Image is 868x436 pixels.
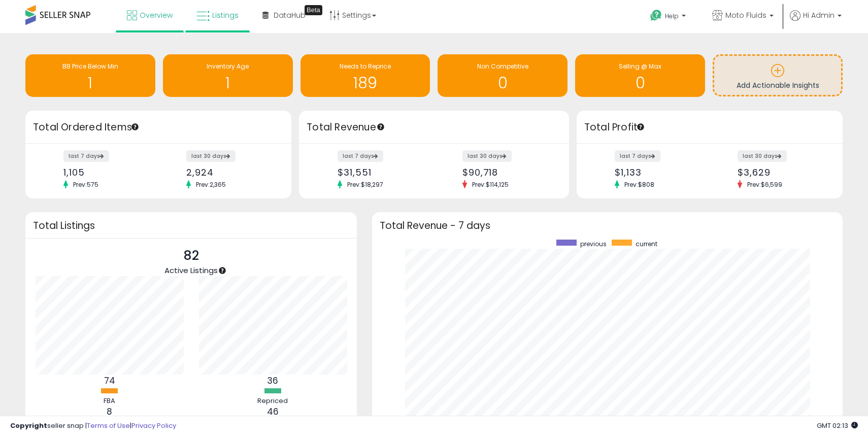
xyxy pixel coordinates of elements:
[380,222,835,229] h3: Total Revenue - 7 days
[131,421,176,430] a: Privacy Policy
[274,10,306,20] span: DataHub
[87,421,130,430] a: Terms of Use
[63,150,109,162] label: last 7 days
[803,10,834,20] span: Hi Admin
[33,222,349,229] h3: Total Listings
[212,10,239,20] span: Listings
[68,180,104,189] span: Prev: 575
[619,180,659,189] span: Prev: $808
[79,396,140,406] div: FBA
[307,120,561,135] h3: Total Revenue
[790,10,842,33] a: Hi Admin
[164,246,218,265] p: 82
[642,2,696,33] a: Help
[163,54,293,97] a: Inventory Age 1
[738,167,825,178] div: $3,629
[615,150,660,162] label: last 7 days
[140,10,173,20] span: Overview
[207,62,249,71] span: Inventory Age
[63,167,151,178] div: 1,105
[462,150,512,162] label: last 30 days
[443,75,562,91] h1: 0
[738,150,787,162] label: last 30 days
[104,375,115,387] b: 74
[10,421,47,430] strong: Copyright
[477,62,528,71] span: Non Competitive
[33,120,284,135] h3: Total Ordered Items
[376,122,385,131] div: Tooltip anchor
[467,180,514,189] span: Prev: $114,125
[25,54,155,97] a: BB Price Below Min 1
[62,62,118,71] span: BB Price Below Min
[164,265,218,276] span: Active Listings
[817,421,858,430] span: 2025-09-12 02:13 GMT
[575,54,705,97] a: Selling @ Max 0
[30,75,150,91] h1: 1
[338,167,426,178] div: $31,551
[650,9,662,22] i: Get Help
[584,120,835,135] h3: Total Profit
[10,421,176,431] div: seller snap | |
[191,180,231,189] span: Prev: 2,365
[338,150,383,162] label: last 7 days
[242,396,303,406] div: Repriced
[168,75,288,91] h1: 1
[340,62,391,71] span: Needs to Reprice
[267,375,278,387] b: 36
[301,54,430,97] a: Needs to Reprice 189
[580,75,700,91] h1: 0
[725,10,766,20] span: Moto Fluids
[218,266,227,275] div: Tooltip anchor
[438,54,567,97] a: Non Competitive 0
[305,5,322,15] div: Tooltip anchor
[580,240,607,248] span: previous
[714,56,841,95] a: Add Actionable Insights
[742,180,787,189] span: Prev: $6,599
[636,240,657,248] span: current
[186,167,274,178] div: 2,924
[737,80,819,90] span: Add Actionable Insights
[186,150,236,162] label: last 30 days
[619,62,661,71] span: Selling @ Max
[615,167,702,178] div: $1,133
[306,75,425,91] h1: 189
[462,167,551,178] div: $90,718
[107,406,112,418] b: 8
[267,406,279,418] b: 46
[130,122,140,131] div: Tooltip anchor
[342,180,388,189] span: Prev: $18,297
[636,122,645,131] div: Tooltip anchor
[665,12,679,20] span: Help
